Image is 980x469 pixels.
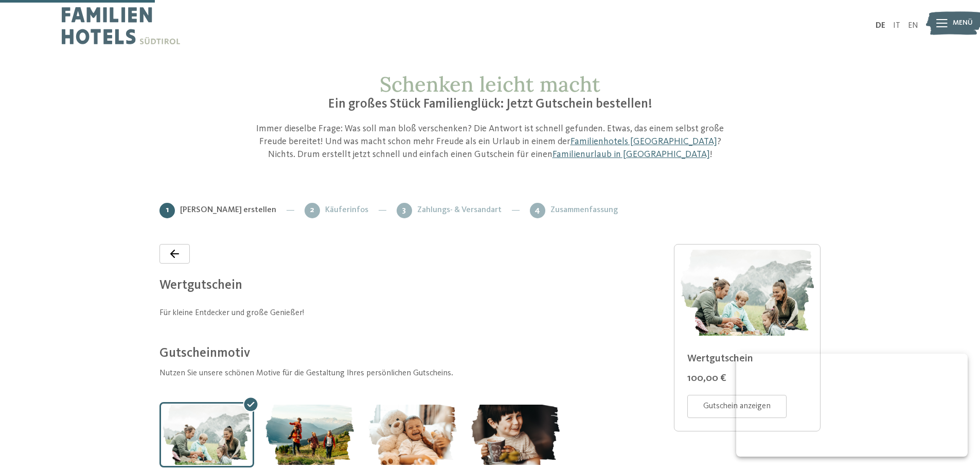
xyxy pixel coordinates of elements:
[953,18,973,28] span: Menü
[571,137,717,146] a: Familienhotels [GEOGRAPHIC_DATA]
[246,123,735,162] p: Immer dieselbe Frage: Was soll man bloß verschenken? Die Antwort ist schnell gefunden. Etwas, das...
[908,22,918,30] a: EN
[893,22,900,30] a: IT
[553,150,710,159] a: Familienurlaub in [GEOGRAPHIC_DATA]
[380,71,600,97] span: Schenken leicht macht
[328,98,652,111] span: Ein großes Stück Familienglück: Jetzt Gutschein bestellen!
[876,22,885,30] a: DE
